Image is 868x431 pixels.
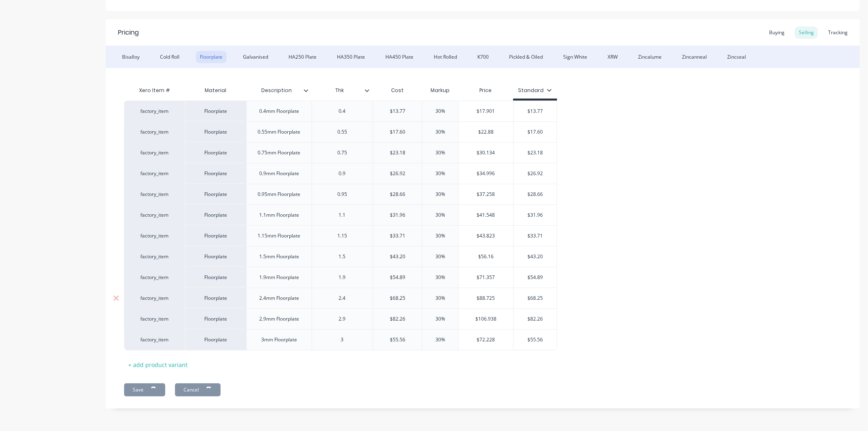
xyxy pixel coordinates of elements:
[373,101,422,121] div: $13.77
[124,329,557,350] div: factory_itemFloorplate3mm Floorplate3$55.5630%$72.228$55.56
[420,101,461,121] div: 30%
[312,82,373,99] div: Thk
[420,226,461,246] div: 30%
[420,267,461,288] div: 30%
[420,205,461,225] div: 30%
[322,314,363,324] div: 2.9
[185,163,246,184] div: Floorplate
[373,143,422,163] div: $23.18
[132,253,177,260] div: factory_item
[373,226,422,246] div: $33.71
[253,314,306,324] div: 2.9mm Floorplate
[322,334,363,345] div: 3
[514,101,557,121] div: $13.77
[253,168,306,179] div: 0.9mm Floorplate
[175,383,221,396] button: Cancel
[459,309,513,329] div: $106.938
[132,336,177,343] div: factory_item
[373,288,422,308] div: $68.25
[322,147,363,158] div: 0.75
[420,246,461,267] div: 30%
[373,163,422,184] div: $26.92
[795,26,818,39] div: Selling
[322,189,363,200] div: 0.95
[185,82,246,99] div: Material
[373,122,422,142] div: $17.60
[514,184,557,205] div: $28.66
[420,122,461,142] div: 30%
[185,246,246,267] div: Floorplate
[253,272,306,283] div: 1.9mm Floorplate
[132,170,177,177] div: factory_item
[322,168,363,179] div: 0.9
[124,142,557,163] div: factory_itemFloorplate0.75mm Floorplate0.75$23.1830%$30.134$23.18
[322,127,363,137] div: 0.55
[185,329,246,350] div: Floorplate
[322,293,363,303] div: 2.4
[124,288,557,308] div: factory_itemFloorplate2.4mm Floorplate2.4$68.2530%$88.725$68.25
[373,330,422,350] div: $55.56
[373,309,422,329] div: $82.26
[322,231,363,241] div: 1.15
[185,288,246,308] div: Floorplate
[251,127,307,137] div: 0.55mm Floorplate
[518,87,552,94] div: Standard
[559,51,591,63] div: Sign White
[132,108,177,115] div: factory_item
[284,51,321,63] div: HA250 Plate
[373,82,422,99] div: Cost
[246,80,307,101] div: Description
[251,231,307,241] div: 1.15mm Floorplate
[132,295,177,302] div: factory_item
[253,210,306,220] div: 1.1mm Floorplate
[124,163,557,184] div: factory_itemFloorplate0.9mm Floorplate0.9$26.9230%$34.996$26.92
[514,288,557,308] div: $68.25
[459,163,513,184] div: $34.996
[514,246,557,267] div: $43.20
[185,225,246,246] div: Floorplate
[185,308,246,329] div: Floorplate
[124,358,192,371] div: + add product variant
[420,330,461,350] div: 30%
[196,51,227,63] div: Floorplate
[322,210,363,220] div: 1.1
[246,82,312,99] div: Description
[239,51,272,63] div: Galvanised
[132,232,177,240] div: factory_item
[458,82,513,99] div: Price
[514,226,557,246] div: $33.71
[473,51,493,63] div: K700
[634,51,666,63] div: Zincalume
[459,122,513,142] div: $22.88
[124,246,557,267] div: factory_itemFloorplate1.5mm Floorplate1.5$43.2030%$56.16$43.20
[185,142,246,163] div: Floorplate
[132,149,177,156] div: factory_item
[430,51,461,63] div: Hot Rolled
[253,106,306,117] div: 0.4mm Floorplate
[253,293,306,303] div: 2.4mm Floorplate
[459,267,513,288] div: $71.357
[124,184,557,205] div: factory_itemFloorplate0.95mm Floorplate0.95$28.6630%$37.258$28.66
[322,272,363,283] div: 1.9
[185,205,246,225] div: Floorplate
[514,330,557,350] div: $55.56
[322,251,363,262] div: 1.5
[251,147,307,158] div: 0.75mm Floorplate
[514,267,557,288] div: $54.89
[420,143,461,163] div: 30%
[723,51,750,63] div: Zincseal
[373,184,422,205] div: $28.66
[514,163,557,184] div: $26.92
[420,288,461,308] div: 30%
[185,121,246,142] div: Floorplate
[505,51,547,63] div: Pickled & Oiled
[124,121,557,142] div: factory_itemFloorplate0.55mm Floorplate0.55$17.6030%$22.88$17.60
[381,51,418,63] div: HA450 Plate
[253,251,306,262] div: 1.5mm Floorplate
[420,184,461,205] div: 30%
[459,184,513,205] div: $37.258
[132,274,177,281] div: factory_item
[373,246,422,267] div: $43.20
[514,143,557,163] div: $23.18
[132,315,177,323] div: factory_item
